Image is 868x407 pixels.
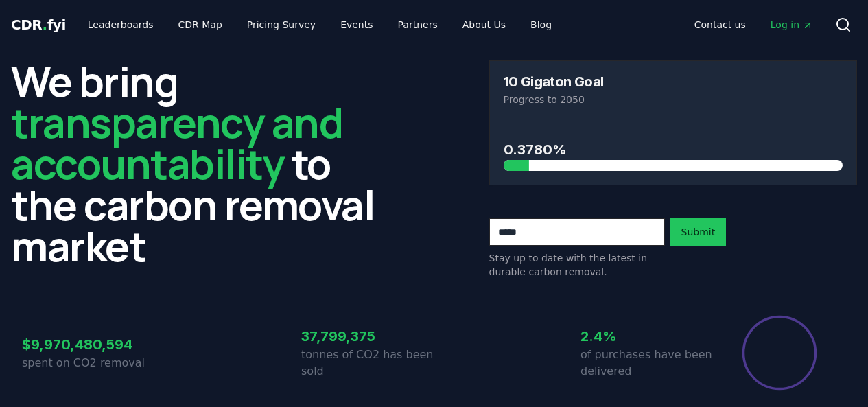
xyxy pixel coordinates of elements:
[771,18,813,32] span: Log in
[167,12,233,37] a: CDR Map
[329,12,384,37] a: Events
[236,12,327,37] a: Pricing Survey
[77,12,165,37] a: Leaderboards
[11,15,66,34] a: CDR.fyi
[11,16,66,33] span: CDR fyi
[519,12,563,37] a: Blog
[77,12,563,37] nav: Main
[301,347,434,380] p: tonnes of CO2 has been sold
[683,12,824,37] nav: Main
[760,12,824,37] a: Log in
[741,314,818,391] div: Percentage of sales delivered
[43,16,47,33] span: .
[504,75,604,89] h3: 10 Gigaton Goal
[504,139,843,160] h3: 0.3780%
[504,93,843,106] p: Progress to 2050
[489,251,665,279] p: Stay up to date with the latest in durable carbon removal.
[683,12,757,37] a: Contact us
[451,12,517,37] a: About Us
[387,12,449,37] a: Partners
[22,334,155,355] h3: $9,970,480,594
[670,218,727,246] button: Submit
[22,355,155,371] p: spent on CO2 removal
[11,60,379,266] h2: We bring to the carbon removal market
[580,347,714,380] p: of purchases have been delivered
[301,326,434,347] h3: 37,799,375
[580,326,714,347] h3: 2.4%
[11,94,342,191] span: transparency and accountability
